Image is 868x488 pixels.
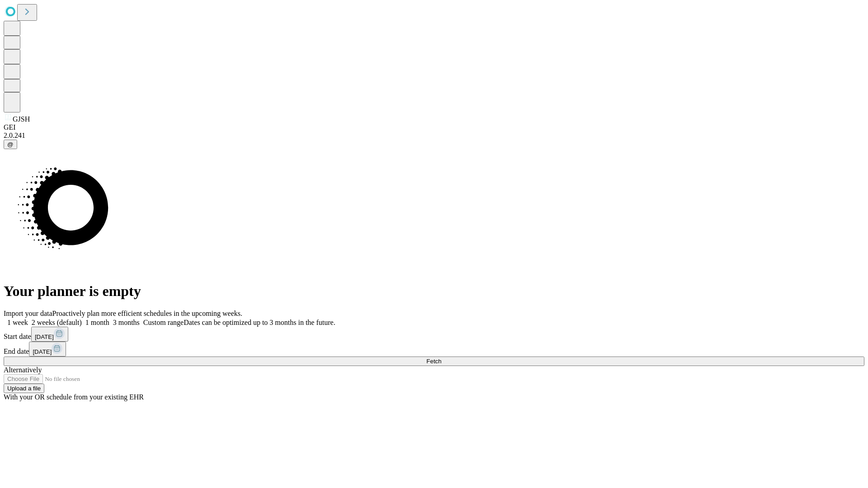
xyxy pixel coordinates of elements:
button: [DATE] [31,327,68,342]
span: Import your data [4,310,52,317]
span: Fetch [426,358,441,365]
span: @ [7,141,14,148]
button: [DATE] [29,342,66,357]
div: GEI [4,123,864,131]
span: 1 week [7,319,28,326]
div: Start date [4,327,864,342]
span: With your OR schedule from your existing EHR [4,393,144,401]
div: 2.0.241 [4,131,864,140]
button: Fetch [4,357,864,366]
span: Custom range [143,319,184,326]
span: [DATE] [35,333,54,340]
span: [DATE] [33,348,52,355]
span: 1 month [85,319,109,326]
span: Alternatively [4,366,42,374]
h1: Your planner is empty [4,283,864,300]
span: Proactively plan more efficient schedules in the upcoming weeks. [52,310,242,317]
div: End date [4,342,864,357]
button: Upload a file [4,384,44,393]
span: Dates can be optimized up to 3 months in the future. [184,319,335,326]
span: 3 months [113,319,140,326]
span: GJSH [13,115,30,123]
span: 2 weeks (default) [32,319,82,326]
button: @ [4,140,17,149]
